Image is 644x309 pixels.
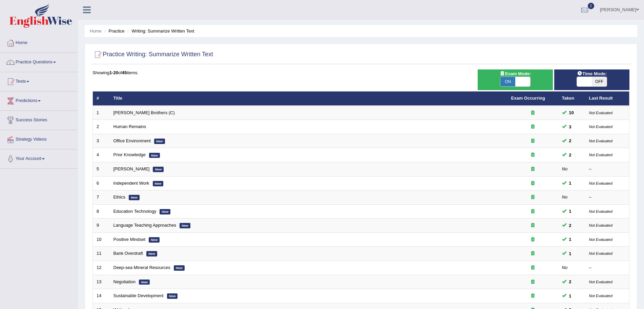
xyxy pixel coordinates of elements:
[592,77,607,86] span: OFF
[589,265,626,271] div: –
[0,149,78,166] a: Your Account
[113,237,146,242] a: Positive Mindset
[511,293,555,299] div: Exam occurring question
[589,280,612,284] small: Not Evaluated
[566,109,577,116] span: You can still take this question
[122,70,127,75] b: 45
[0,111,78,128] a: Success Stories
[497,70,534,77] span: Exam Mode:
[160,209,170,214] em: New
[566,236,574,243] span: You can still take this question
[129,195,140,200] em: New
[113,110,175,115] a: [PERSON_NAME] Brothers (C)
[113,181,149,186] a: Independent Work
[589,194,626,201] div: –
[146,251,157,256] em: New
[113,124,146,129] a: Human Remains
[0,53,78,70] a: Practice Questions
[93,289,110,303] td: 14
[109,70,118,75] b: 1-20
[93,247,110,261] td: 11
[0,34,78,50] a: Home
[93,204,110,219] td: 8
[113,279,136,284] a: Negotiation
[149,153,160,158] em: New
[558,91,585,106] th: Taken
[113,251,143,256] a: Bank Overdraft
[153,167,164,172] em: New
[589,125,612,129] small: Not Evaluated
[566,123,574,130] span: You can still take this question
[139,280,150,285] em: New
[566,222,574,229] span: You can still take this question
[589,111,612,115] small: Not Evaluated
[0,91,78,108] a: Predictions
[589,223,612,227] small: Not Evaluated
[589,181,612,185] small: Not Evaluated
[93,219,110,233] td: 9
[180,223,190,228] em: New
[566,278,574,285] span: You can still take this question
[588,3,595,9] span: 2
[562,166,568,171] em: No
[589,238,612,242] small: Not Evaluated
[478,69,553,90] div: Show exams occurring in exams
[511,166,555,172] div: Exam occurring question
[511,180,555,187] div: Exam occurring question
[562,265,568,270] em: No
[589,209,612,213] small: Not Evaluated
[511,236,555,243] div: Exam occurring question
[113,166,150,171] a: [PERSON_NAME]
[103,28,124,34] li: Practice
[93,275,110,289] td: 13
[589,166,626,172] div: –
[93,134,110,148] td: 3
[113,293,164,298] a: Sustainable Development
[93,261,110,275] td: 12
[511,96,545,101] a: Exam Occurring
[511,250,555,257] div: Exam occurring question
[589,153,612,157] small: Not Evaluated
[113,209,157,214] a: Education Technology
[113,152,146,157] a: Prior Knowledge
[113,138,151,143] a: Office Environment
[511,279,555,285] div: Exam occurring question
[585,91,629,106] th: Last Result
[500,77,515,86] span: ON
[92,49,213,60] h2: Practice Writing: Summarize Written Text
[511,208,555,215] div: Exam occurring question
[93,190,110,205] td: 7
[93,162,110,177] td: 5
[93,232,110,247] td: 10
[153,181,164,186] em: New
[93,91,110,106] th: #
[113,223,176,228] a: Language Teaching Approaches
[110,91,507,106] th: Title
[93,176,110,190] td: 6
[562,194,568,200] em: No
[93,106,110,120] td: 1
[126,28,194,34] li: Writing: Summarize Written Text
[0,72,78,89] a: Tests
[566,137,574,144] span: You can still take this question
[589,139,612,143] small: Not Evaluated
[566,208,574,215] span: You can still take this question
[511,265,555,271] div: Exam occurring question
[149,237,160,243] em: New
[566,250,574,257] span: You can still take this question
[511,152,555,158] div: Exam occurring question
[0,130,78,147] a: Strategy Videos
[90,28,102,34] a: Home
[566,180,574,187] span: You can still take this question
[113,265,170,270] a: Deep-sea Mineral Resources
[566,151,574,159] span: You can still take this question
[511,138,555,144] div: Exam occurring question
[511,110,555,116] div: Exam occurring question
[589,251,612,255] small: Not Evaluated
[511,124,555,130] div: Exam occurring question
[511,194,555,201] div: Exam occurring question
[574,70,609,77] span: Time Mode:
[174,265,185,271] em: New
[93,148,110,162] td: 4
[154,139,165,144] em: New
